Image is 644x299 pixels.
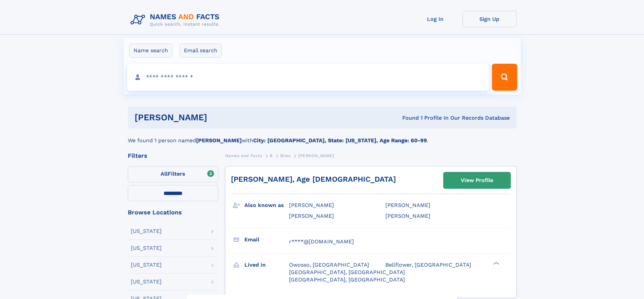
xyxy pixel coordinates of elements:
span: [GEOGRAPHIC_DATA], [GEOGRAPHIC_DATA] [289,276,405,283]
img: Logo Names and Facts [128,11,225,29]
a: Log In [408,11,462,27]
h3: Lived in [244,259,289,271]
div: View Profile [461,173,493,188]
div: Found 1 Profile In Our Records Database [305,114,510,122]
div: [US_STATE] [131,279,162,285]
div: ❯ [492,261,500,265]
div: [US_STATE] [131,229,162,234]
b: City: [GEOGRAPHIC_DATA], State: [US_STATE], Age Range: 60-99 [253,137,427,144]
span: B [270,153,273,158]
a: B [270,151,273,160]
span: [GEOGRAPHIC_DATA], [GEOGRAPHIC_DATA] [289,269,405,275]
label: Filters [128,166,218,182]
a: [PERSON_NAME], Age [DEMOGRAPHIC_DATA] [231,175,396,183]
div: We found 1 person named with . [128,128,517,145]
a: Sign Up [462,11,517,27]
div: [US_STATE] [131,262,162,268]
h3: Also known as [244,200,289,211]
h3: Email [244,234,289,245]
a: Bliss [280,151,290,160]
input: search input [127,64,489,91]
label: Name search [129,43,172,58]
b: [PERSON_NAME] [196,137,242,144]
span: [PERSON_NAME] [289,213,334,219]
div: Browse Locations [128,209,218,215]
div: [US_STATE] [131,245,162,251]
span: [PERSON_NAME] [385,213,430,219]
h1: [PERSON_NAME] [135,113,305,122]
span: [PERSON_NAME] [385,202,430,208]
div: Filters [128,153,218,159]
span: [PERSON_NAME] [289,202,334,208]
span: Bliss [280,153,290,158]
label: Email search [180,43,222,58]
span: Owosso, [GEOGRAPHIC_DATA] [289,262,369,268]
a: Names and Facts [225,151,262,160]
a: View Profile [444,172,510,188]
button: Search Button [492,64,517,91]
span: All [161,171,168,177]
span: [PERSON_NAME] [298,153,334,158]
span: Bellflower, [GEOGRAPHIC_DATA] [385,262,471,268]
